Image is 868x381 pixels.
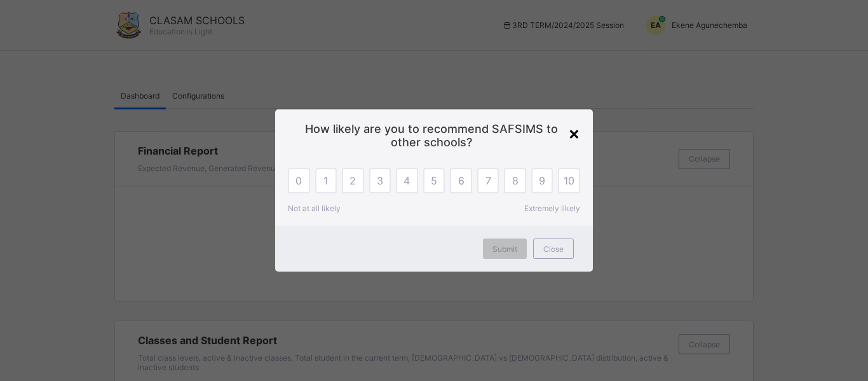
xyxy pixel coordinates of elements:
span: 7 [485,174,491,187]
span: How likely are you to recommend SAFSIMS to other schools? [294,122,574,149]
span: 9 [539,174,545,187]
div: × [568,122,580,144]
span: 5 [431,174,437,187]
span: Submit [492,244,517,254]
span: 6 [458,174,465,187]
span: 10 [564,174,574,187]
span: Close [543,244,564,254]
span: 3 [377,174,383,187]
span: Not at all likely [288,204,341,213]
span: 8 [512,174,519,187]
span: Extremely likely [524,204,580,213]
div: 0 [288,168,310,193]
span: 4 [403,174,410,187]
span: 2 [349,174,356,187]
span: 1 [323,174,328,187]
